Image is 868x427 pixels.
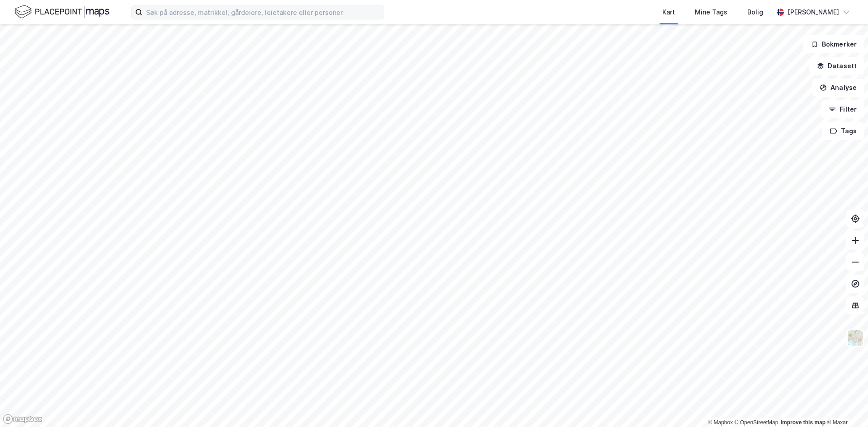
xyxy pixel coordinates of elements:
iframe: Chat Widget [823,384,868,427]
div: Bolig [747,7,763,18]
img: logo.f888ab2527a4732fd821a326f86c7f29.svg [14,4,109,20]
input: Søk på adresse, matrikkel, gårdeiere, leietakere eller personer [142,5,384,19]
div: [PERSON_NAME] [788,7,839,18]
div: Kart [662,7,675,18]
div: Mine Tags [695,7,727,18]
div: Kontrollprogram for chat [823,384,868,427]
